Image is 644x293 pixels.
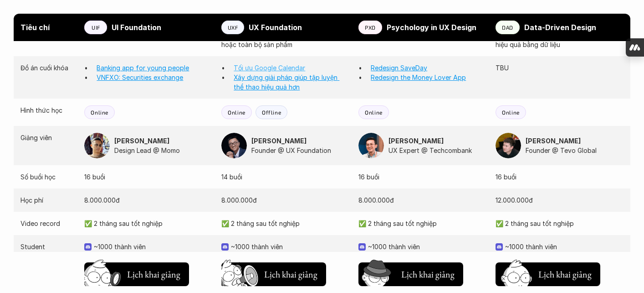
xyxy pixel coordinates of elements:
[221,172,349,182] p: 14 buổi
[526,146,624,155] p: Founder @ Tevo Global
[228,24,238,31] p: UXF
[524,23,596,32] strong: Data-Driven Design
[91,109,108,115] p: Online
[221,195,349,205] p: 8.000.000đ
[97,73,183,81] a: VNFXO: Securities exchange
[221,219,349,228] p: ✅ 2 tháng sau tốt nghiệp
[496,262,600,286] button: Lịch khai giảng
[127,268,180,281] h5: Lịch khai giảng
[388,137,444,145] strong: [PERSON_NAME]
[84,262,189,286] button: Lịch khai giảng
[496,63,624,73] p: TBU
[251,137,307,145] strong: [PERSON_NAME]
[234,64,305,72] a: Tối ưu Google Calendar
[84,195,212,205] p: 8.000.000đ
[97,64,189,72] a: Banking app for young people
[496,219,624,228] p: ✅ 2 tháng sau tốt nghiệp
[365,109,383,115] p: Online
[221,262,326,286] button: Lịch khai giảng
[231,242,349,251] p: ~1000 thành viên
[358,172,486,182] p: 16 buổi
[20,195,75,205] p: Học phí
[358,259,463,286] a: Lịch khai giảng
[84,172,212,182] p: 16 buổi
[84,259,189,286] a: Lịch khai giảng
[114,146,212,155] p: Design Lead @ Momo
[20,172,75,182] p: Số buổi học
[388,146,486,155] p: UX Expert @ Techcombank
[264,268,317,281] h5: Lịch khai giảng
[496,259,600,286] a: Lịch khai giảng
[496,195,624,205] p: 12.000.000đ
[228,109,245,115] p: Online
[114,137,169,145] strong: [PERSON_NAME]
[368,242,486,251] p: ~1000 thành viên
[505,242,624,251] p: ~1000 thành viên
[20,23,50,32] strong: Tiêu chí
[20,63,75,73] p: Đồ án cuối khóa
[365,24,376,31] p: PXD
[358,195,486,205] p: 8.000.000đ
[387,23,476,32] strong: Psychology in UX Design
[251,146,349,155] p: Founder @ UX Foundation
[526,137,581,145] strong: [PERSON_NAME]
[249,23,302,32] strong: UX Foundation
[84,219,212,228] p: ✅ 2 tháng sau tốt nghiệp
[358,219,486,228] p: ✅ 2 tháng sau tốt nghiệp
[92,24,100,31] p: UIF
[20,133,75,142] p: Giảng viên
[262,109,281,115] p: Offline
[221,259,326,286] a: Lịch khai giảng
[371,64,427,72] a: Redesign SaveDay
[502,109,520,115] p: Online
[358,262,463,286] button: Lịch khai giảng
[112,23,161,32] strong: UI Foundation
[371,73,466,81] a: Redesign the Money Lover App
[234,73,339,91] a: Xây dựng giải pháp giúp tập luyện thể thao hiệu quả hơn
[538,268,592,281] h5: Lịch khai giảng
[20,105,75,115] p: Hình thức học
[496,172,624,182] p: 16 buổi
[401,268,455,281] h5: Lịch khai giảng
[20,242,75,261] p: Student community
[20,219,75,228] p: Video record
[94,242,212,251] p: ~1000 thành viên
[502,24,513,31] p: DAD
